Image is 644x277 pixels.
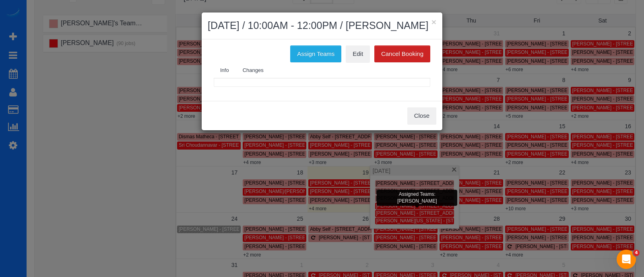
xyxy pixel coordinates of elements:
button: Close [407,107,436,124]
span: Info [220,67,229,73]
button: Cancel Booking [374,45,430,62]
button: Assign Teams [290,45,341,62]
a: Changes [236,62,270,79]
a: Edit [346,45,370,62]
div: Assigned Teams: [PERSON_NAME] [377,190,457,206]
button: × [431,18,436,26]
h2: [DATE] / 10:00AM - 12:00PM / [PERSON_NAME] [208,18,436,33]
span: Changes [243,67,264,73]
span: 4 [633,250,640,256]
a: Info [214,62,235,79]
iframe: Intercom live chat [617,250,636,269]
